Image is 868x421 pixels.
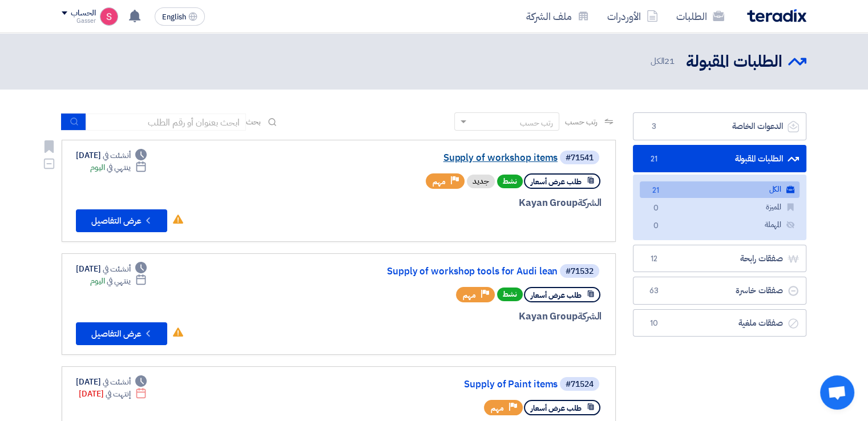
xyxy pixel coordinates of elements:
[76,376,147,388] div: [DATE]
[107,161,130,173] span: ينتهي في
[565,116,597,128] span: رتب حسب
[327,196,601,211] div: Kayan Group
[497,288,523,301] span: نشط
[106,388,130,400] span: إنتهت في
[647,153,661,165] span: 21
[76,263,147,275] div: [DATE]
[686,51,782,73] h2: الطلبات المقبولة
[820,375,854,410] div: Open chat
[633,112,806,140] a: الدعوات الخاصة3
[329,153,558,163] a: Supply of workshop items
[520,117,553,129] div: رتب حسب
[329,379,558,390] a: Supply of Paint items
[566,380,594,388] div: #71524
[463,290,476,301] span: مهم
[79,388,147,400] div: [DATE]
[566,154,594,162] div: #71541
[531,403,582,414] span: طلب عرض أسعار
[86,114,246,131] input: ابحث بعنوان أو رقم الطلب
[598,3,667,30] a: الأوردرات
[491,403,504,414] span: مهم
[497,175,523,188] span: نشط
[103,149,130,161] span: أنشئت في
[664,55,675,67] span: 21
[531,176,582,187] span: طلب عرض أسعار
[640,199,800,216] a: المميزة
[327,309,601,324] div: Kayan Group
[647,285,661,297] span: 63
[103,263,130,275] span: أنشئت في
[649,203,663,214] span: 0
[633,245,806,273] a: صفقات رابحة12
[640,181,800,198] a: الكل
[649,220,663,232] span: 0
[640,217,800,233] a: المهملة
[517,3,598,30] a: ملف الشركة
[531,290,582,301] span: طلب عرض أسعار
[162,13,186,21] span: English
[566,268,594,276] div: #71532
[76,209,167,232] button: عرض التفاصيل
[103,376,130,388] span: أنشئت في
[62,18,95,24] div: Gasser
[649,185,663,197] span: 21
[633,309,806,337] a: صفقات ملغية10
[647,121,661,132] span: 3
[246,116,261,128] span: بحث
[100,7,118,26] img: unnamed_1748516558010.png
[647,318,661,329] span: 10
[90,161,147,173] div: اليوم
[647,253,661,265] span: 12
[467,175,495,188] div: جديد
[578,309,602,323] span: الشركة
[433,176,446,187] span: مهم
[71,9,95,18] div: الحساب
[155,7,205,26] button: English
[107,275,130,287] span: ينتهي في
[76,322,167,345] button: عرض التفاصيل
[578,196,602,210] span: الشركة
[667,3,733,30] a: الطلبات
[651,55,677,68] span: الكل
[329,266,558,277] a: Supply of workshop tools for Audi lean
[90,275,147,287] div: اليوم
[747,9,806,22] img: Teradix logo
[633,145,806,173] a: الطلبات المقبولة21
[633,277,806,305] a: صفقات خاسرة63
[76,149,147,161] div: [DATE]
